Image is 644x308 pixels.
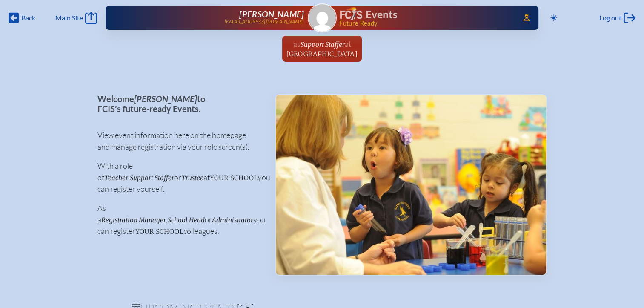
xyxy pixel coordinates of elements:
a: [PERSON_NAME][EMAIL_ADDRESS][DOMAIN_NAME] [133,9,304,26]
span: School Head [168,216,205,224]
p: View event information here on the homepage and manage registration via your role screen(s). [97,130,261,153]
span: your school [210,174,258,182]
a: Main Site [55,12,97,24]
span: [PERSON_NAME] [239,9,304,19]
img: Events [276,95,546,275]
img: Gravatar [309,4,336,32]
p: As a , or you can register colleagues. [97,202,261,237]
span: Support Staffer [301,40,345,49]
div: FCIS Events — Future ready [340,7,511,26]
span: [GEOGRAPHIC_DATA] [286,50,358,58]
span: your school [135,227,183,236]
span: Trustee [181,174,203,182]
p: Welcome to FCIS’s future-ready Events. [97,94,261,113]
span: Teacher [104,174,128,182]
span: [PERSON_NAME] [134,94,197,104]
span: as [293,39,301,49]
a: asSupport Stafferat[GEOGRAPHIC_DATA] [283,36,361,62]
span: Log out [599,14,621,22]
span: Registration Manager [101,216,166,224]
span: at [345,39,351,49]
a: Gravatar [308,3,337,32]
span: Main Site [55,14,83,22]
p: With a role of , or at you can register yourself. [97,160,261,195]
span: Support Staffer [130,174,174,182]
span: Back [21,14,35,22]
p: [EMAIL_ADDRESS][DOMAIN_NAME] [224,19,304,25]
span: Future Ready [339,20,511,26]
span: Administrator [212,216,253,224]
